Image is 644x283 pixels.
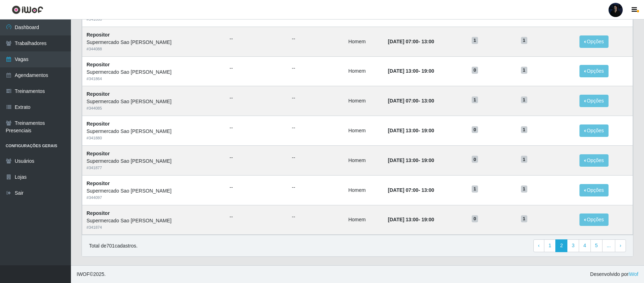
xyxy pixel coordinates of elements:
button: Opções [579,154,609,167]
strong: - [388,98,434,104]
button: Opções [579,213,609,226]
strong: - [388,187,434,193]
ul: -- [292,65,340,72]
a: Previous [533,239,544,252]
span: ‹ [538,243,540,248]
strong: Repositor [87,181,110,186]
time: [DATE] 13:00 [388,217,418,222]
span: 0 [472,126,478,133]
div: # 344097 [87,195,221,201]
span: 1 [521,37,527,44]
time: 13:00 [421,98,434,104]
time: 19:00 [421,128,434,133]
ul: -- [229,65,283,72]
ul: -- [292,213,340,221]
td: Homem [344,86,384,116]
button: Opções [579,184,609,196]
span: 0 [472,215,478,222]
ul: -- [292,154,340,161]
a: 4 [579,239,591,252]
span: 0 [472,156,478,163]
span: › [620,243,621,248]
div: # 341874 [87,224,221,231]
time: 19:00 [421,68,434,74]
time: 13:00 [421,187,434,193]
td: Homem [344,56,384,86]
time: 13:00 [421,39,434,44]
div: Supermercado Sao [PERSON_NAME] [87,157,221,165]
nav: pagination [533,239,626,252]
strong: Repositor [87,62,110,67]
time: 19:00 [421,217,434,222]
time: [DATE] 13:00 [388,128,418,133]
strong: Repositor [87,210,110,216]
ul: -- [292,35,340,43]
span: © 2025 . [77,271,106,278]
time: [DATE] 07:00 [388,39,418,44]
span: IWOF [77,271,90,277]
strong: - [388,217,434,222]
td: Homem [344,175,384,205]
span: 1 [521,215,527,222]
button: Opções [579,95,609,107]
a: Next [615,239,626,252]
td: Homem [344,205,384,235]
ul: -- [229,35,283,43]
div: # 341864 [87,76,221,82]
ul: -- [229,94,283,102]
strong: Repositor [87,91,110,97]
ul: -- [229,184,283,191]
strong: - [388,68,434,74]
span: 0 [472,67,478,74]
button: Opções [579,35,609,48]
div: Supermercado Sao [PERSON_NAME] [87,217,221,224]
ul: -- [292,94,340,102]
span: 1 [521,126,527,133]
time: 19:00 [421,157,434,163]
button: Opções [579,65,609,77]
span: 1 [521,67,527,74]
time: [DATE] 07:00 [388,187,418,193]
strong: - [388,157,434,163]
ul: -- [229,154,283,161]
ul: -- [292,184,340,191]
a: 5 [590,239,603,252]
span: Desenvolvido por [590,271,638,278]
td: Homem [344,27,384,56]
ul: -- [229,124,283,132]
time: [DATE] 13:00 [388,68,418,74]
strong: - [388,39,434,44]
button: Opções [579,124,609,137]
strong: Repositor [87,32,110,38]
strong: Repositor [87,151,110,156]
span: 1 [521,156,527,163]
div: Supermercado Sao [PERSON_NAME] [87,98,221,105]
time: [DATE] 07:00 [388,98,418,104]
span: 1 [521,185,527,193]
div: Supermercado Sao [PERSON_NAME] [87,39,221,46]
time: [DATE] 13:00 [388,157,418,163]
div: Supermercado Sao [PERSON_NAME] [87,68,221,76]
a: 3 [567,239,579,252]
a: iWof [628,271,638,277]
div: Supermercado Sao [PERSON_NAME] [87,128,221,135]
a: ... [602,239,616,252]
ul: -- [292,124,340,132]
div: Supermercado Sao [PERSON_NAME] [87,187,221,195]
span: 1 [472,96,478,104]
div: # 341880 [87,135,221,141]
strong: - [388,128,434,133]
a: 1 [544,239,556,252]
span: 1 [521,96,527,104]
strong: Repositor [87,121,110,127]
span: 1 [472,185,478,193]
td: Homem [344,116,384,146]
div: # 344085 [87,105,221,111]
div: # 341877 [87,165,221,171]
span: 1 [472,37,478,44]
img: CoreUI Logo [12,5,43,14]
p: Total de 701 cadastros. [89,242,138,250]
td: Homem [344,145,384,175]
ul: -- [229,213,283,221]
div: # 344088 [87,46,221,52]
